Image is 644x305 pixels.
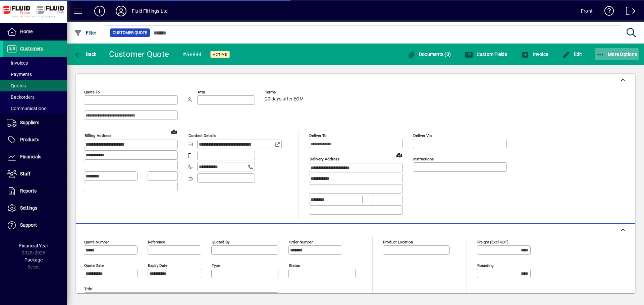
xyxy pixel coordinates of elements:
[477,239,508,244] mat-label: Freight (excl GST)
[3,200,67,217] a: Settings
[3,132,67,148] a: Products
[20,29,33,34] span: Home
[289,239,313,244] mat-label: Order number
[198,90,205,94] mat-label: Attn
[465,52,507,57] span: Custom Fields
[72,27,98,39] button: Filter
[3,217,67,234] a: Support
[169,126,179,137] a: View on map
[3,183,67,200] a: Reports
[19,243,48,248] span: Financial Year
[3,23,67,40] a: Home
[7,94,35,100] span: Backorders
[407,52,451,57] span: Documents (0)
[20,188,37,194] span: Reports
[406,48,452,60] button: Documents (0)
[520,48,550,60] button: Invoice
[413,157,434,161] mat-label: Instructions
[212,263,220,268] mat-label: Type
[3,57,67,69] a: Invoices
[212,239,229,244] mat-label: Quoted by
[3,103,67,114] a: Communications
[383,239,413,244] mat-label: Product location
[7,83,26,88] span: Quotes
[7,72,32,77] span: Payments
[562,52,582,57] span: Edit
[477,263,493,268] mat-label: Rounding
[148,239,165,244] mat-label: Reference
[148,263,167,268] mat-label: Expiry date
[394,150,405,160] a: View on map
[3,80,67,91] a: Quotes
[265,96,304,102] span: 20 days after EOM
[20,46,43,51] span: Customers
[3,166,67,182] a: Staff
[595,48,639,60] button: More Options
[20,205,37,211] span: Settings
[7,106,46,111] span: Communications
[183,49,202,60] div: #56844
[74,30,97,35] span: Filter
[20,120,39,125] span: Suppliers
[463,48,509,60] button: Custom Fields
[560,48,584,60] button: Edit
[20,171,31,176] span: Staff
[3,115,67,131] a: Suppliers
[132,6,168,16] div: Fluid Fittings Ltd
[7,60,28,66] span: Invoices
[113,29,147,36] span: Customer Quote
[413,133,432,138] mat-label: Deliver via
[289,263,300,268] mat-label: Status
[84,239,109,244] mat-label: Quote number
[84,286,92,291] mat-label: Title
[581,6,593,16] div: Front
[20,154,41,159] span: Financials
[109,49,169,60] div: Customer Quote
[3,91,67,103] a: Backorders
[309,133,327,138] mat-label: Deliver To
[89,5,110,17] button: Add
[521,52,548,57] span: Invoice
[265,90,305,94] span: Terms
[110,5,132,17] button: Profile
[84,90,100,94] mat-label: Quote To
[3,69,67,80] a: Payments
[596,52,637,57] span: More Options
[67,48,104,60] app-page-header-button: Back
[3,149,67,165] a: Financials
[621,1,636,23] a: Logout
[20,137,39,142] span: Products
[599,1,614,23] a: Knowledge Base
[74,52,97,57] span: Back
[20,222,37,228] span: Support
[24,257,43,262] span: Package
[84,263,104,268] mat-label: Quote date
[72,48,98,60] button: Back
[213,52,227,57] span: Active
